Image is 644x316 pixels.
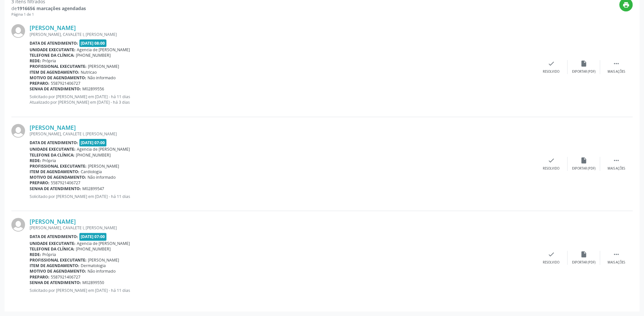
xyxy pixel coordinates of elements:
i:  [613,251,620,258]
img: img [11,218,25,232]
b: Item de agendamento: [30,263,79,268]
b: Motivo de agendamento: [30,174,86,180]
span: M02899547 [82,186,104,191]
span: Agencia de [PERSON_NAME] [77,47,130,53]
span: [PERSON_NAME] [88,163,119,169]
i: check [548,251,555,258]
i: insert_drive_file [580,157,587,164]
i: print [623,1,630,8]
b: Profissional executante: [30,64,87,69]
a: [PERSON_NAME] [30,124,76,131]
b: Senha de atendimento: [30,280,81,285]
span: Dermatologia [81,263,106,268]
span: Própria [42,252,56,257]
span: Nutricao [81,69,97,75]
i: insert_drive_file [580,60,587,67]
span: Agencia de [PERSON_NAME] [77,241,130,246]
b: Rede: [30,58,41,64]
i: check [548,157,555,164]
span: Não informado [88,268,116,274]
b: Telefone da clínica: [30,152,75,158]
span: [DATE] 07:00 [79,233,107,240]
div: [PERSON_NAME], CAVALETE I, [PERSON_NAME] [30,131,535,137]
i: check [548,60,555,67]
img: img [11,24,25,38]
div: Página 1 de 1 [11,12,86,17]
p: Solicitado por [PERSON_NAME] em [DATE] - há 11 dias [30,194,535,199]
b: Telefone da clínica: [30,53,75,58]
span: 5587921406727 [51,180,80,186]
div: Exportar (PDF) [572,260,596,265]
i: insert_drive_file [580,251,587,258]
span: [PHONE_NUMBER] [76,152,111,158]
div: [PERSON_NAME], CAVALETE I, [PERSON_NAME] [30,225,535,231]
b: Data de atendimento: [30,40,78,46]
span: [PERSON_NAME] [88,257,119,263]
span: [PHONE_NUMBER] [76,246,111,252]
b: Motivo de agendamento: [30,75,86,81]
b: Data de atendimento: [30,234,78,239]
b: Motivo de agendamento: [30,268,86,274]
div: Mais ações [608,69,625,74]
b: Senha de atendimento: [30,86,81,92]
b: Profissional executante: [30,257,87,263]
span: Própria [42,158,56,163]
div: Exportar (PDF) [572,69,596,74]
span: Cardiologia [81,169,102,174]
span: [DATE] 08:00 [79,39,107,47]
b: Preparo: [30,81,49,86]
b: Senha de atendimento: [30,186,81,191]
span: M02899550 [82,280,104,285]
i:  [613,60,620,67]
b: Telefone da clínica: [30,246,75,252]
span: M02899556 [82,86,104,92]
div: de [11,5,86,12]
p: Solicitado por [PERSON_NAME] em [DATE] - há 11 dias [30,288,535,293]
div: Mais ações [608,166,625,171]
i:  [613,157,620,164]
div: Resolvido [543,69,559,74]
span: Não informado [88,75,116,81]
span: [DATE] 07:00 [79,139,107,146]
b: Preparo: [30,180,49,186]
div: Resolvido [543,260,559,265]
a: [PERSON_NAME] [30,24,76,31]
div: Resolvido [543,166,559,171]
strong: 1916656 marcações agendadas [17,5,86,11]
span: Agencia de [PERSON_NAME] [77,146,130,152]
span: 5587921406727 [51,274,80,280]
b: Item de agendamento: [30,169,79,174]
b: Rede: [30,158,41,163]
span: [PHONE_NUMBER] [76,53,111,58]
p: Solicitado por [PERSON_NAME] em [DATE] - há 11 dias Atualizado por [PERSON_NAME] em [DATE] - há 3... [30,94,535,105]
span: [PERSON_NAME] [88,64,119,69]
div: Mais ações [608,260,625,265]
span: Própria [42,58,56,64]
b: Profissional executante: [30,163,87,169]
b: Item de agendamento: [30,69,79,75]
b: Unidade executante: [30,47,75,53]
span: 5587921406727 [51,81,80,86]
b: Unidade executante: [30,146,75,152]
a: [PERSON_NAME] [30,218,76,225]
b: Preparo: [30,274,49,280]
b: Data de atendimento: [30,140,78,145]
div: [PERSON_NAME], CAVALETE I, [PERSON_NAME] [30,32,535,37]
b: Rede: [30,252,41,257]
img: img [11,124,25,138]
span: Não informado [88,174,116,180]
div: Exportar (PDF) [572,166,596,171]
b: Unidade executante: [30,241,75,246]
